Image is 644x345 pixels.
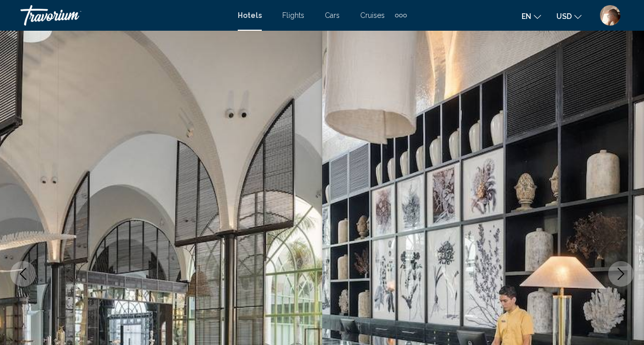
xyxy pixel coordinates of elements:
[238,11,262,19] a: Hotels
[20,5,227,26] a: Travorium
[603,304,636,337] iframe: Button to launch messaging window
[608,261,634,287] button: Next image
[360,11,385,19] a: Cruises
[522,12,531,20] span: en
[522,9,541,24] button: Change language
[597,5,624,26] button: User Menu
[600,5,620,26] img: Z
[325,11,340,19] a: Cars
[10,261,36,287] button: Previous image
[556,9,581,24] button: Change currency
[395,7,407,24] button: Extra navigation items
[556,12,572,20] span: USD
[282,11,304,19] a: Flights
